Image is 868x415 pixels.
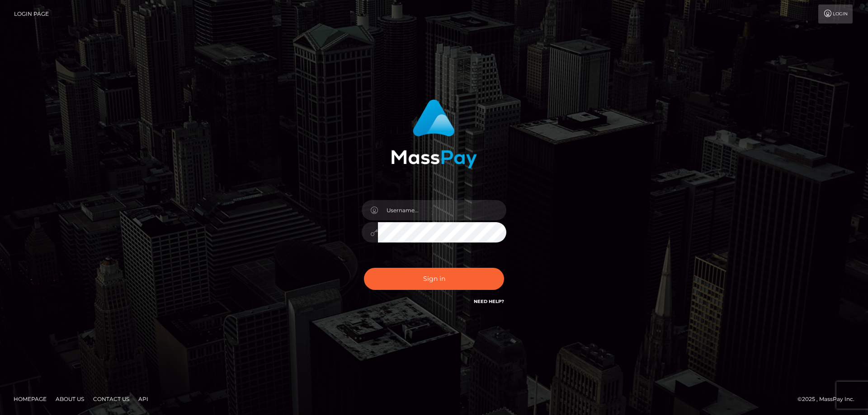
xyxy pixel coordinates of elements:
a: Homepage [10,392,50,406]
div: © 2025 , MassPay Inc. [797,394,861,404]
a: Login Page [14,5,49,23]
button: Sign in [364,268,504,290]
a: About Us [52,392,88,406]
img: MassPay Login [391,99,477,168]
a: Contact Us [90,392,133,406]
a: Login [818,5,853,23]
a: Need Help? [474,298,504,304]
input: Username... [378,200,506,220]
a: API [135,392,152,406]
